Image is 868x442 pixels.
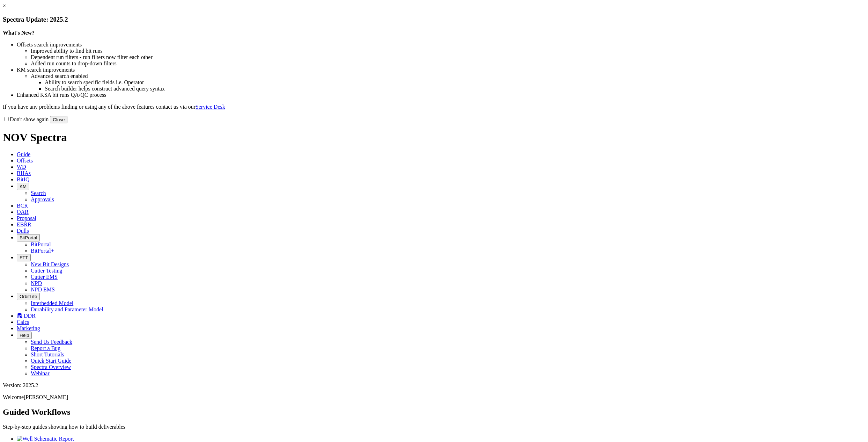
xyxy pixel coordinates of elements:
li: Offsets search improvements [17,42,865,48]
p: Step-by-step guides showing how to build deliverables [3,424,865,430]
a: Guide [17,151,30,157]
a: Calcs [17,319,29,325]
p: Welcome [3,394,865,400]
h2: Guided Workflows [3,407,865,417]
img: Well Schematic Report [17,436,74,442]
a: Interbedded Model [31,300,73,306]
li: Advanced search enabled [31,73,865,79]
button: Help [17,332,32,339]
button: Close [50,116,67,123]
a: Cutter EMS [31,274,58,280]
a: Short Tutorials [31,352,64,357]
a: Cutter Testing [31,268,62,274]
a: NPD EMS [31,287,55,292]
a: BCR [17,203,28,209]
span: KM [20,184,27,189]
a: BitPortal [31,241,51,247]
li: Enhanced KSA bit runs QA/QC process [17,92,865,98]
button: BitPortal [17,234,40,241]
span: OrbitLite [20,294,37,299]
button: OrbitLite [17,293,40,300]
li: Added run counts to drop-down filters [31,60,865,67]
a: Approvals [31,196,54,202]
a: Proposal [17,215,36,221]
a: Search [31,190,46,196]
a: Spectra Overview [31,364,71,370]
a: Webinar [31,370,50,376]
li: Improved ability to find bit runs [31,48,865,54]
label: Don't show again [3,116,49,122]
a: Marketing [17,325,40,331]
button: FTT [17,254,31,261]
li: Dependent run filters - run filters now filter each other [31,54,865,60]
a: Service Desk [196,104,225,110]
a: Durability and Parameter Model [31,306,103,312]
a: BitIQ [17,176,29,182]
button: KM [17,183,29,190]
a: Quick Start Guide [31,358,71,364]
a: Send Us Feedback [31,339,72,345]
span: FTT [20,255,28,260]
h1: NOV Spectra [3,131,865,144]
span: [PERSON_NAME] [24,394,68,400]
a: NPD [31,280,42,286]
a: Report a Bug [31,345,60,351]
a: BitPortal+ [31,248,54,254]
a: WD [17,164,26,170]
a: OAR [17,209,29,215]
h3: Spectra Update: 2025.2 [3,16,865,23]
strong: What's New? [3,30,35,36]
a: DDR [17,313,36,319]
span: BitPortal [20,235,37,240]
li: Ability to search specific fields i.e. Operator [45,79,865,86]
a: BHAs [17,170,31,176]
a: Offsets [17,158,33,164]
span: Help [20,333,29,338]
a: EBRR [17,222,31,227]
li: KM search improvements [17,67,865,73]
span: DDR [24,313,36,319]
input: Don't show again [4,117,9,121]
a: Dulls [17,228,29,234]
a: × [3,3,6,9]
p: If you have any problems finding or using any of the above features contact us via our [3,104,865,110]
div: Version: 2025.2 [3,382,865,389]
li: Search builder helps construct advanced query syntax [45,86,865,92]
a: New Bit Designs [31,261,69,267]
